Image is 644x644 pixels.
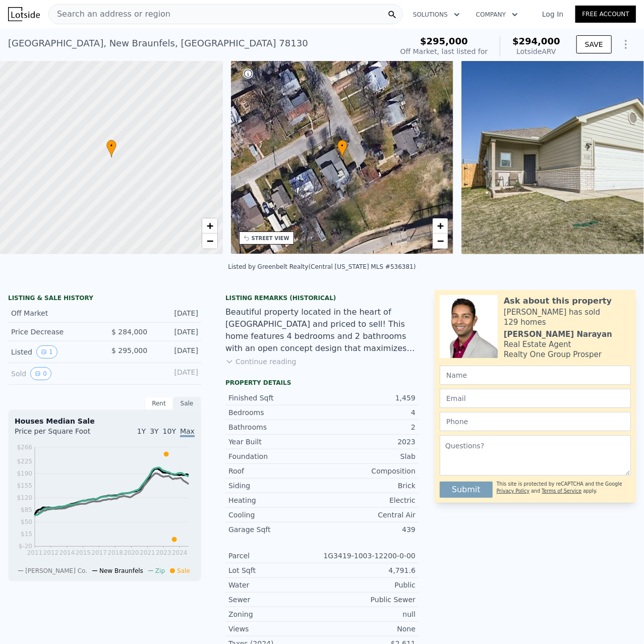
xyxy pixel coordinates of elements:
[228,422,322,432] div: Bathrooms
[322,451,416,461] div: Slab
[155,567,165,574] span: Zip
[400,46,488,56] div: Off Market, last listed for
[504,307,631,327] div: [PERSON_NAME] has sold 129 homes
[337,140,347,157] div: •
[228,495,322,505] div: Heating
[252,235,289,242] div: STREET VIEW
[27,549,43,556] tspan: 2011
[49,8,170,20] span: Search an address or region
[21,531,32,538] tspan: $15
[322,624,416,634] div: None
[228,481,322,491] div: Siding
[206,235,213,247] span: −
[206,219,213,232] span: +
[468,6,526,24] button: Company
[11,327,97,337] div: Price Decrease
[420,36,468,46] span: $295,000
[322,407,416,418] div: 4
[25,567,87,574] span: [PERSON_NAME] Co.
[440,482,493,498] button: Submit
[225,294,419,302] div: Listing Remarks (Historical)
[177,567,190,574] span: Sale
[11,345,97,359] div: Listed
[322,437,416,447] div: 2023
[440,412,631,431] input: Phone
[512,46,560,56] div: Lotside ARV
[504,329,612,339] div: [PERSON_NAME] Narayan
[433,218,448,233] a: Zoom in
[21,507,32,514] tspan: $85
[337,141,347,150] span: •
[228,580,322,590] div: Water
[137,427,146,435] span: 1Y
[228,510,322,520] div: Cooling
[512,36,560,46] span: $294,000
[106,141,116,150] span: •
[91,549,107,556] tspan: 2017
[107,549,123,556] tspan: 2018
[17,483,32,490] tspan: $155
[180,427,195,437] span: Max
[440,366,631,385] input: Name
[150,427,158,435] span: 3Y
[124,549,139,556] tspan: 2020
[106,140,116,157] div: •
[228,393,322,403] div: Finished Sqft
[111,328,147,336] span: $ 284,000
[21,519,32,526] tspan: $50
[17,495,32,502] tspan: $120
[155,327,198,337] div: [DATE]
[228,407,322,418] div: Bedrooms
[15,416,195,426] div: Houses Median Sale
[17,444,32,451] tspan: $266
[228,466,322,476] div: Roof
[17,470,32,477] tspan: $190
[228,609,322,619] div: Zoning
[8,7,40,21] img: Lotside
[75,549,91,556] tspan: 2015
[155,367,198,380] div: [DATE]
[19,543,32,550] tspan: $-20
[322,481,416,491] div: Brick
[228,263,416,270] div: Listed by Greenbelt Realty (Central [US_STATE] MLS #536381)
[163,427,176,435] span: 10Y
[322,580,416,590] div: Public
[228,437,322,447] div: Year Built
[504,295,612,307] div: Ask about this property
[440,389,631,408] input: Email
[433,233,448,249] a: Zoom out
[575,6,636,23] a: Free Account
[437,235,444,247] span: −
[437,219,444,232] span: +
[99,567,143,574] span: New Braunfels
[155,345,198,359] div: [DATE]
[43,549,59,556] tspan: 2012
[322,609,416,619] div: null
[497,478,631,498] div: This site is protected by reCAPTCHA and the Google and apply.
[504,349,602,360] div: Realty One Group Prosper
[322,565,416,575] div: 4,791.6
[228,595,322,605] div: Sewer
[225,306,419,355] div: Beautiful property located in the heart of [GEOGRAPHIC_DATA] and priced to sell! This home featur...
[172,549,188,556] tspan: 2024
[8,294,201,304] div: LISTING & SALE HISTORY
[616,34,636,54] button: Show Options
[530,9,575,19] a: Log In
[322,551,416,561] div: 1G3419-1003-12200-0-00
[228,451,322,461] div: Foundation
[11,367,97,380] div: Sold
[322,393,416,403] div: 1,459
[60,549,75,556] tspan: 2014
[322,595,416,605] div: Public Sewer
[140,549,155,556] tspan: 2021
[228,551,322,561] div: Parcel
[542,488,581,494] a: Terms of Service
[156,549,171,556] tspan: 2023
[15,426,105,442] div: Price per Square Foot
[322,495,416,505] div: Electric
[30,367,51,380] button: View historical data
[228,524,322,535] div: Garage Sqft
[576,35,612,53] button: SAVE
[202,218,217,233] a: Zoom in
[145,397,173,410] div: Rent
